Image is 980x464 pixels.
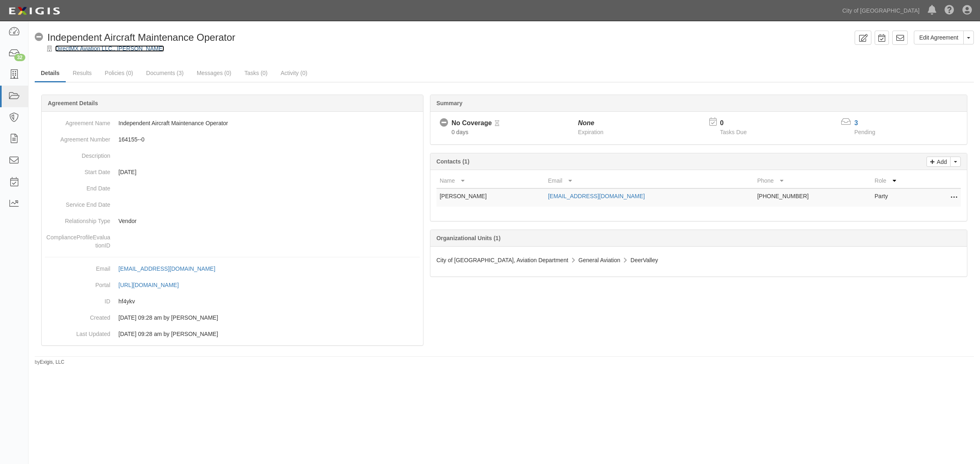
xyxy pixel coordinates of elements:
p: Add [935,157,947,166]
td: [PERSON_NAME] [437,188,545,207]
a: Details [35,65,66,82]
a: [URL][DOMAIN_NAME] [118,282,188,288]
th: Role [871,173,928,188]
dt: End Date [45,180,110,192]
img: logo-5460c22ac91f19d4615b14bd174203de0afe785f0fc80cf4dbbc73dc1793850b.png [6,4,62,18]
span: Expiration [578,129,604,135]
a: [EMAIL_ADDRESS][DOMAIN_NAME] [118,265,224,272]
p: 0 [720,119,757,128]
span: City of [GEOGRAPHIC_DATA], Aviation Department [437,257,568,263]
span: Pending [854,129,875,135]
div: [EMAIL_ADDRESS][DOMAIN_NAME] [118,265,215,273]
dt: Created [45,309,110,322]
i: No Coverage [440,119,448,127]
div: No Coverage [452,119,492,128]
a: Documents (3) [140,65,190,81]
dt: Agreement Number [45,131,110,144]
b: Summary [437,100,463,106]
dt: Start Date [45,164,110,176]
dt: Email [45,261,110,273]
small: by [35,359,65,366]
dt: Service End Date [45,197,110,209]
dd: 164155--0 [45,131,420,148]
dt: Agreement Name [45,115,110,127]
a: Add [927,157,951,167]
dd: Independent Aircraft Maintenance Operator [45,115,420,131]
a: Tasks (0) [238,65,274,81]
a: [EMAIL_ADDRESS][DOMAIN_NAME] [548,193,645,199]
b: Contacts (1) [437,158,470,165]
dt: Description [45,148,110,160]
div: 32 [14,54,25,61]
b: Agreement Details [48,100,98,106]
dt: ComplianceProfileEvaluationID [45,229,110,250]
th: Name [437,173,545,188]
dt: Relationship Type [45,213,110,225]
a: Policies (0) [99,65,139,81]
a: 3 [854,119,858,126]
a: Exigis, LLC [40,359,65,365]
i: No Coverage [35,33,43,42]
a: Results [67,65,98,81]
a: City of [GEOGRAPHIC_DATA] [838,2,924,19]
dt: ID [45,293,110,305]
td: [PHONE_NUMBER] [754,188,871,207]
th: Email [545,173,754,188]
dd: [DATE] [45,164,420,180]
dd: Vendor [45,213,420,229]
a: DirectMX Aviation LLC., [PERSON_NAME] [55,45,164,52]
i: Pending Review [495,121,499,126]
b: Organizational Units (1) [437,235,501,241]
i: Help Center - Complianz [944,6,954,15]
i: None [578,119,595,126]
span: General Aviation [579,257,620,263]
span: DeerValley [630,257,658,263]
a: Edit Agreement [914,31,964,44]
span: Tasks Due [720,129,746,135]
td: Party [871,188,928,207]
dt: Portal [45,277,110,289]
div: Independent Aircraft Maintenance Operator [35,31,235,44]
a: Activity (0) [274,65,313,81]
th: Phone [754,173,871,188]
dd: hf4ykv [45,293,420,309]
dd: [DATE] 09:28 am by [PERSON_NAME] [45,326,420,342]
span: Independent Aircraft Maintenance Operator [47,32,235,43]
a: Messages (0) [191,65,238,81]
dt: Last Updated [45,326,110,338]
span: Since 10/09/2025 [452,129,468,135]
dd: [DATE] 09:28 am by [PERSON_NAME] [45,309,420,326]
